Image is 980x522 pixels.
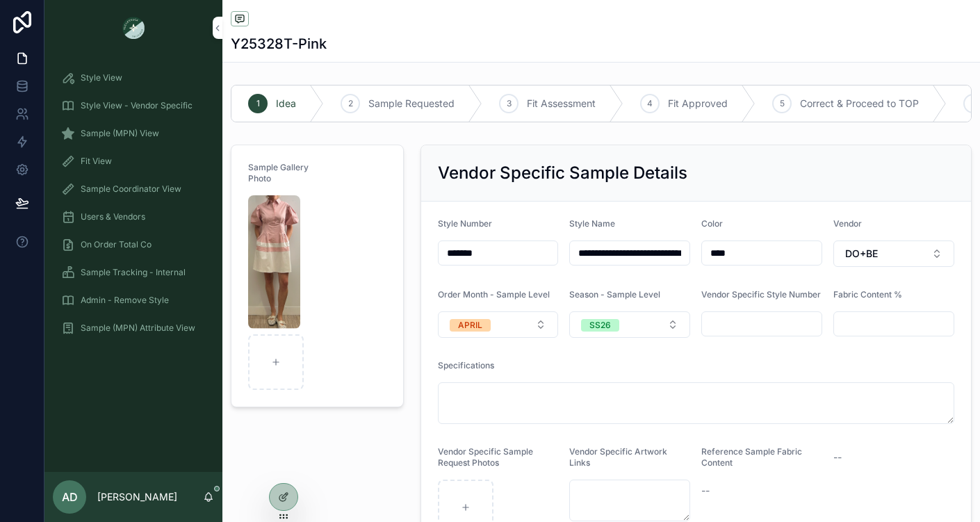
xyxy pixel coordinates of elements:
[256,98,260,109] span: 1
[97,490,177,504] p: [PERSON_NAME]
[833,450,842,464] span: --
[833,218,862,229] span: Vendor
[701,446,802,468] span: Reference Sample Fabric Content
[368,97,455,111] span: Sample Requested
[569,311,690,338] button: Select Button
[44,56,222,359] div: scrollable content
[527,97,596,111] span: Fit Assessment
[833,289,902,300] span: Fabric Content %
[81,128,159,139] span: Sample (MPN) View
[81,211,145,222] span: Users & Vendors
[53,93,214,118] a: Style View - Vendor Specific
[438,311,559,338] button: Select Button
[53,260,214,285] a: Sample Tracking - Internal
[971,98,976,109] span: 6
[81,72,122,83] span: Style View
[701,289,821,300] span: Vendor Specific Style Number
[53,288,214,313] a: Admin - Remove Style
[81,239,152,250] span: On Order Total Co
[53,316,214,341] a: Sample (MPN) Attribute View
[53,121,214,146] a: Sample (MPN) View
[81,295,169,306] span: Admin - Remove Style
[62,489,78,505] span: AD
[53,177,214,202] a: Sample Coordinator View
[81,156,112,167] span: Fit View
[438,360,494,370] span: Specifications
[53,232,214,257] a: On Order Total Co
[589,319,611,332] div: SS26
[438,218,492,229] span: Style Number
[248,195,300,329] img: Screenshot-2025-10-07-at-9.37.13-AM.png
[53,149,214,174] a: Fit View
[569,289,660,300] span: Season - Sample Level
[647,98,653,109] span: 4
[845,247,878,261] span: DO+BE
[569,446,667,468] span: Vendor Specific Artwork Links
[81,183,181,195] span: Sample Coordinator View
[122,17,145,39] img: App logo
[53,65,214,90] a: Style View
[438,162,687,184] h2: Vendor Specific Sample Details
[668,97,728,111] span: Fit Approved
[569,218,615,229] span: Style Name
[800,97,919,111] span: Correct & Proceed to TOP
[438,289,550,300] span: Order Month - Sample Level
[81,100,193,111] span: Style View - Vendor Specific
[348,98,353,109] span: 2
[53,204,214,229] a: Users & Vendors
[458,319,482,332] div: APRIL
[780,98,785,109] span: 5
[81,323,195,334] span: Sample (MPN) Attribute View
[81,267,186,278] span: Sample Tracking - Internal
[701,484,710,498] span: --
[248,162,309,183] span: Sample Gallery Photo
[231,34,327,54] h1: Y25328T-Pink
[833,240,954,267] button: Select Button
[507,98,512,109] span: 3
[276,97,296,111] span: Idea
[438,446,533,468] span: Vendor Specific Sample Request Photos
[701,218,723,229] span: Color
